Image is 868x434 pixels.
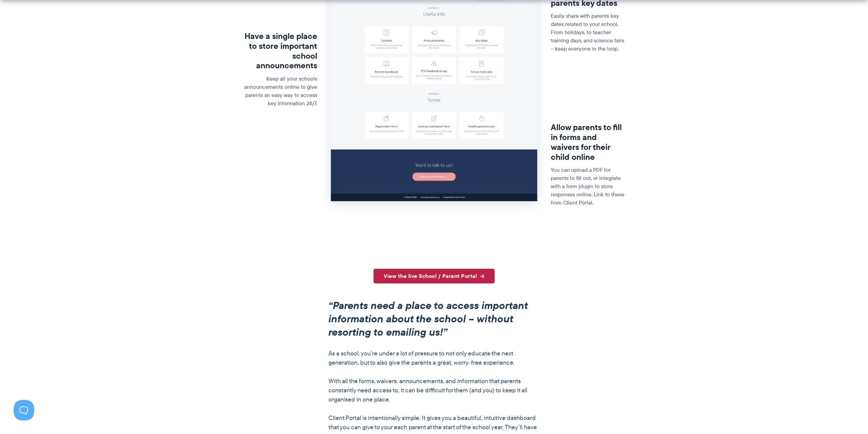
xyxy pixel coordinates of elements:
p: You can upload a PDF for parents to fill out, or integrate with a form plugin to store responses ... [551,166,626,207]
em: “Parents need a place to access important information about the school – without resorting to ema... [328,298,528,340]
h3: Allow parents to fill in forms and waivers for their child online [551,123,626,162]
h3: Have a single place to store important school announcements [242,31,317,71]
iframe: Toggle Customer Support [14,400,34,420]
p: As a school, you’re under a lot of pressure to not only educate the next generation, but to also ... [328,349,540,367]
p: Keep all your schools announcements online to give parents an easy way to access key information ... [242,75,317,108]
p: With all the forms, waivers, announcements, and information that parents constantly need access t... [328,377,540,404]
a: View the live School / Parent Portal [373,269,495,283]
p: Easily share with parents key dates related to your school. From holidays, to teacher training da... [551,12,626,53]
